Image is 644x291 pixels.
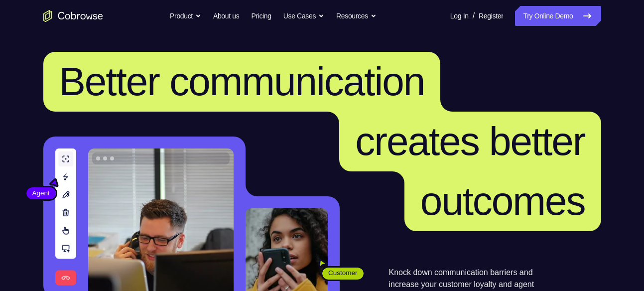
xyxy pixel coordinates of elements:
[355,119,585,163] span: creates better
[336,6,377,26] button: Resources
[283,6,324,26] button: Use Cases
[170,6,201,26] button: Product
[213,6,239,26] a: About us
[479,6,503,26] a: Register
[473,10,475,22] span: /
[43,10,103,22] a: Go to the home page
[251,6,271,26] a: Pricing
[420,179,585,223] span: outcomes
[450,6,469,26] a: Log In
[59,59,425,104] span: Better communication
[515,6,601,26] a: Try Online Demo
